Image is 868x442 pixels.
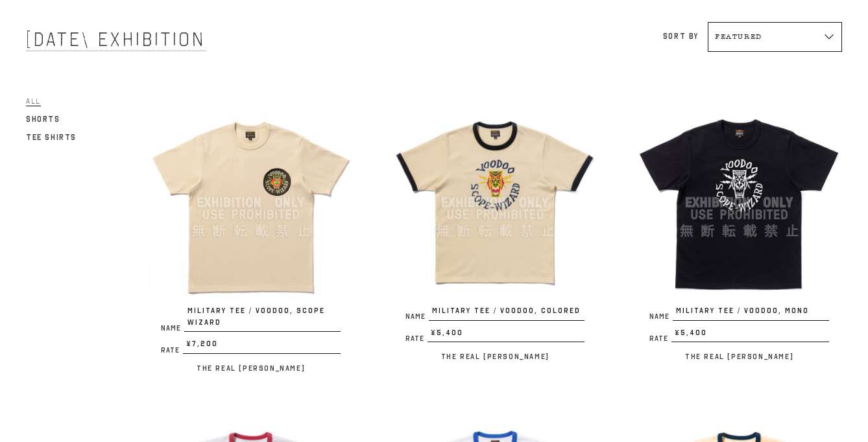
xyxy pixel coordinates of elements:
span: Shorts [26,115,60,124]
span: Rate [649,335,671,342]
a: All [26,93,41,109]
span: MILITARY TEE / VOODOO, SCOPE WIZARD [184,305,341,332]
a: Tee Shirts [26,130,77,145]
span: Tee Shirts [26,133,77,142]
p: The Real [PERSON_NAME] [392,349,598,364]
span: Name [405,313,429,320]
span: Name [649,313,673,320]
span: Rate [405,335,428,342]
a: MILITARY TEE / VOODOO, MONO NameMILITARY TEE / VOODOO, MONO Rate¥5,400 The Real [PERSON_NAME] [636,100,842,364]
img: MILITARY TEE / VOODOO, SCOPE WIZARD [148,100,354,305]
span: Name [161,325,184,332]
a: MILITARY TEE / VOODOO, COLORED NameMILITARY TEE / VOODOO, COLORED Rate¥5,400 The Real [PERSON_NAME] [392,100,598,364]
span: Rate [161,347,183,354]
img: MILITARY TEE / VOODOO, COLORED [392,100,598,305]
span: ¥5,400 [428,327,585,343]
p: The Real [PERSON_NAME] [636,349,842,364]
label: Sort by [663,32,699,41]
span: MILITARY TEE / VOODOO, COLORED [429,305,585,321]
span: MILITARY TEE / VOODOO, MONO [673,305,829,321]
a: MILITARY TEE / VOODOO, SCOPE WIZARD NameMILITARY TEE / VOODOO, SCOPE WIZARD Rate¥7,200 The Real [... [148,100,354,375]
span: [DATE] Exhibition [26,28,206,51]
img: MILITARY TEE / VOODOO, MONO [636,100,842,305]
a: Shorts [26,111,60,127]
span: ¥5,400 [671,327,829,343]
p: The Real [PERSON_NAME] [148,360,354,376]
span: ¥7,200 [183,338,341,354]
span: All [26,97,41,106]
